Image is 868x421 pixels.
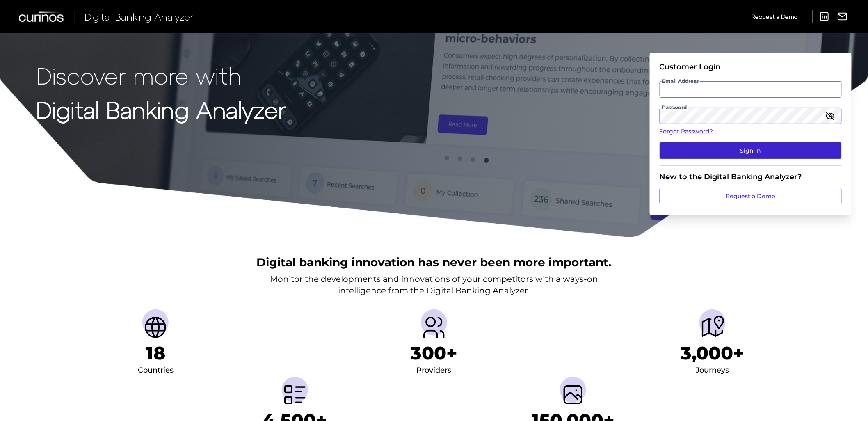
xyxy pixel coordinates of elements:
div: Customer Login [660,62,842,71]
button: Sign In [660,142,842,159]
h1: 18 [146,342,165,364]
p: Monitor the developments and innovations of your competitors with always-on intelligence from the... [270,273,598,296]
span: Digital Banking Analyzer [85,11,194,23]
img: Metrics [282,382,308,408]
span: Password [662,104,688,111]
span: Email Address [662,78,700,85]
div: Countries [138,364,174,377]
a: Request a Demo [660,188,842,204]
h2: Digital banking innovation has never been more important. [257,254,612,270]
img: Countries [142,314,169,341]
a: Request a Demo [752,10,798,23]
p: Discover more with [36,62,286,88]
strong: Digital Banking Analyzer [36,96,286,123]
img: Providers [421,314,447,341]
img: Curinos [19,11,65,22]
h1: 3,000+ [681,342,744,364]
span: Request a Demo [752,13,798,20]
a: Forgot Password? [660,127,842,136]
img: Journeys [699,314,726,341]
div: New to the Digital Banking Analyzer? [660,172,842,181]
h1: 300+ [411,342,457,364]
div: Providers [417,364,452,377]
div: Journeys [696,364,729,377]
img: Screenshots [560,382,586,408]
